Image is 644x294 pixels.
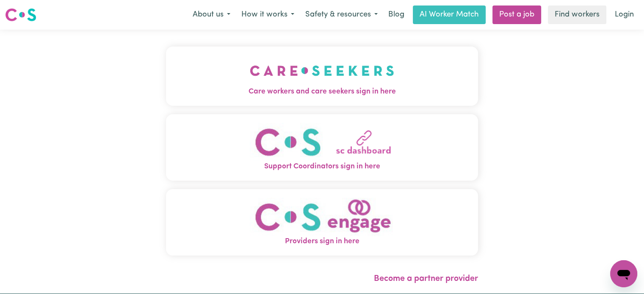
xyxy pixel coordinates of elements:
[374,275,478,283] a: Become a partner provider
[166,114,478,181] button: Support Coordinators sign in here
[166,161,478,172] span: Support Coordinators sign in here
[166,236,478,247] span: Providers sign in here
[187,6,236,24] button: About us
[548,5,606,24] a: Find workers
[383,5,409,24] a: Blog
[610,5,639,24] a: Login
[5,7,36,22] img: Careseekers logo
[166,86,478,97] span: Care workers and care seekers sign in here
[236,6,300,24] button: How it works
[166,47,478,106] button: Care workers and care seekers sign in here
[610,260,637,287] iframe: Button to launch messaging window
[5,5,36,25] a: Careseekers logo
[492,5,541,24] a: Post a job
[166,189,478,256] button: Providers sign in here
[300,6,383,24] button: Safety & resources
[413,5,486,24] a: AI Worker Match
